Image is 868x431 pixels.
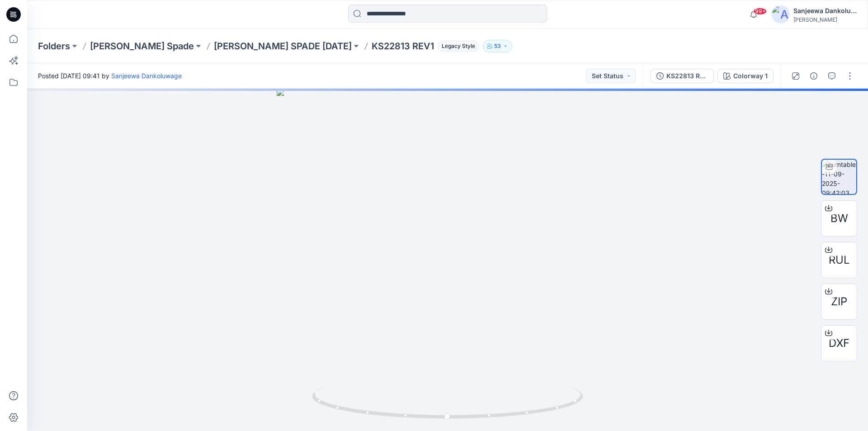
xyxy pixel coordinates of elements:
[807,69,821,83] button: Details
[38,71,182,81] span: Posted [DATE] 09:41 by
[434,40,479,52] button: Legacy Style
[717,69,774,83] button: Colorway 1
[793,5,857,16] div: Sanjeewa Dankoluwage
[831,294,847,310] span: ZIP
[772,5,790,24] img: avatar
[372,40,434,52] p: KS22813 REV1
[793,16,857,23] div: [PERSON_NAME]
[829,252,850,268] span: RUL
[90,40,194,52] a: [PERSON_NAME] Spade
[666,71,708,81] div: KS22813 REV1
[494,41,501,51] p: 53
[38,40,70,52] a: Folders
[753,8,767,15] span: 99+
[733,71,768,81] div: Colorway 1
[651,69,714,83] button: KS22813 REV1
[214,40,352,52] a: [PERSON_NAME] SPADE [DATE]
[438,41,479,52] span: Legacy Style
[829,335,849,351] span: DXF
[111,72,182,80] a: Sanjeewa Dankoluwage
[830,210,848,227] span: BW
[822,160,856,194] img: turntable-11-09-2025-09:42:03
[483,40,512,52] button: 53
